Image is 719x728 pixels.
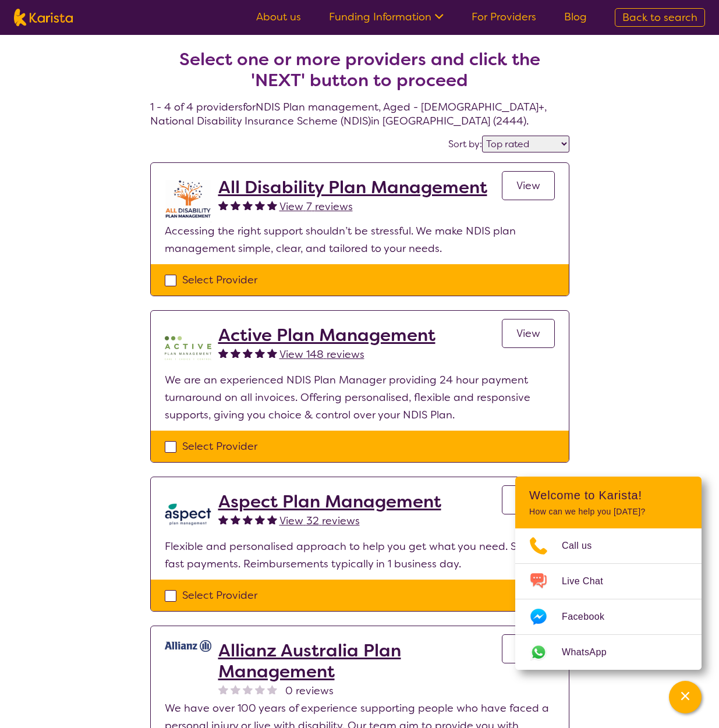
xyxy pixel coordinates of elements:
[502,171,555,200] a: View
[516,326,540,340] span: View
[515,635,702,670] a: Web link opens in a new tab.
[165,640,211,652] img: rr7gtpqyd7oaeufumguf.jpg
[14,9,73,26] img: Karista logo
[243,684,253,694] img: nonereviewstar
[615,8,705,27] a: Back to search
[279,347,364,361] span: View 148 reviews
[329,10,444,24] a: Funding Information
[231,684,240,694] img: nonereviewstar
[515,477,702,670] div: Channel Menu
[267,684,277,694] img: nonereviewstar
[218,325,435,346] a: Active Plan Management
[516,179,540,193] span: View
[562,608,618,626] span: Facebook
[231,514,240,524] img: fullstar
[150,21,569,128] h4: 1 - 4 of 4 providers for NDIS Plan management , Aged - [DEMOGRAPHIC_DATA]+ , National Disability ...
[218,491,441,512] a: Aspect Plan Management
[267,348,277,358] img: fullstar
[448,138,482,150] label: Sort by:
[502,485,555,514] a: View
[165,491,211,538] img: lkb8hqptqmnl8bp1urdw.png
[562,537,606,555] span: Call us
[243,514,253,524] img: fullstar
[279,200,353,214] span: View 7 reviews
[218,177,487,198] a: All Disability Plan Management
[231,200,240,210] img: fullstar
[279,346,364,363] a: View 148 reviews
[502,634,555,663] a: View
[165,538,555,573] p: Flexible and personalised approach to help you get what you need. Super fast payments. Reimbursem...
[562,573,617,590] span: Live Chat
[279,514,360,528] span: View 32 reviews
[218,200,228,210] img: fullstar
[564,10,587,24] a: Blog
[255,684,265,694] img: nonereviewstar
[279,512,360,530] a: View 32 reviews
[529,507,688,517] p: How can we help you [DATE]?
[279,198,353,215] a: View 7 reviews
[502,319,555,348] a: View
[243,200,253,210] img: fullstar
[267,200,277,210] img: fullstar
[622,10,697,24] span: Back to search
[515,528,702,670] ul: Choose channel
[267,514,277,524] img: fullstar
[472,10,536,24] a: For Providers
[255,514,265,524] img: fullstar
[218,640,502,682] a: Allianz Australia Plan Management
[165,177,211,222] img: at5vqv0lot2lggohlylh.jpg
[165,325,211,371] img: pypzb5qm7jexfhutod0x.png
[231,348,240,358] img: fullstar
[255,348,265,358] img: fullstar
[285,682,334,699] span: 0 reviews
[218,514,228,524] img: fullstar
[669,681,702,713] button: Channel Menu
[165,222,555,257] p: Accessing the right support shouldn’t be stressful. We make NDIS plan management simple, clear, a...
[562,644,621,661] span: WhatsApp
[164,49,555,91] h2: Select one or more providers and click the 'NEXT' button to proceed
[256,10,301,24] a: About us
[529,488,688,502] h2: Welcome to Karista!
[218,348,228,358] img: fullstar
[243,348,253,358] img: fullstar
[165,371,555,424] p: We are an experienced NDIS Plan Manager providing 24 hour payment turnaround on all invoices. Off...
[218,684,228,694] img: nonereviewstar
[255,200,265,210] img: fullstar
